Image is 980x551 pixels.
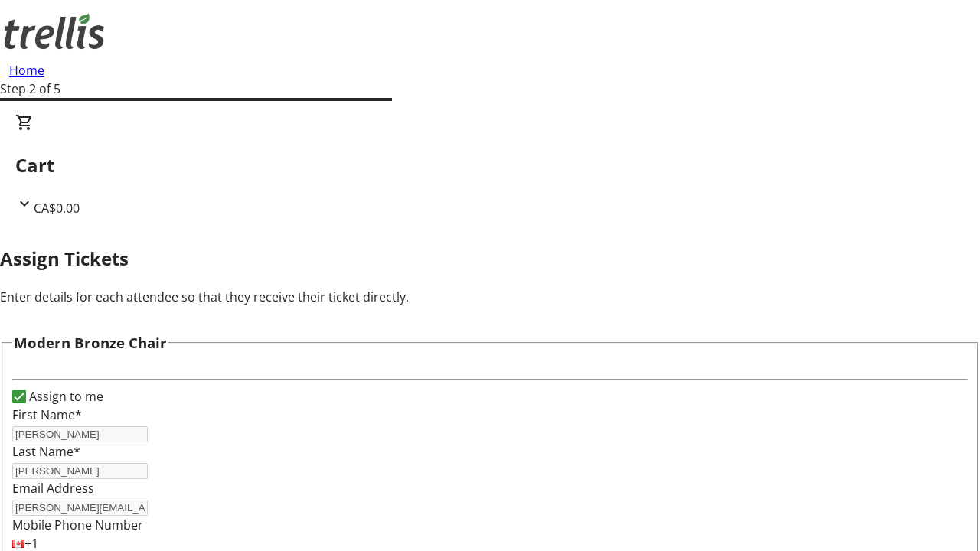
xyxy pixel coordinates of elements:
[12,406,82,423] label: First Name*
[15,152,965,179] h2: Cart
[15,113,965,217] div: CartCA$0.00
[12,480,94,497] label: Email Address
[34,200,80,217] span: CA$0.00
[12,443,80,460] label: Last Name*
[14,332,167,354] h3: Modern Bronze Chair
[26,387,103,406] label: Assign to me
[12,517,143,533] label: Mobile Phone Number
